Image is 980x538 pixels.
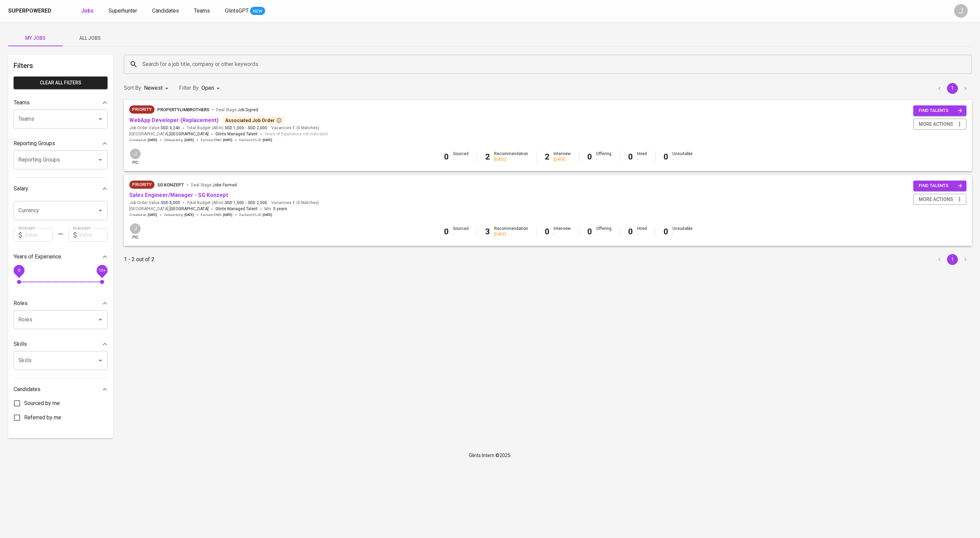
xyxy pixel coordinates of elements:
[129,206,209,213] span: [GEOGRAPHIC_DATA] ,
[14,385,40,393] p: Candidates
[453,232,469,237] div: -
[637,232,647,237] div: -
[14,337,108,351] div: Skills
[129,148,141,160] div: J
[212,183,237,187] span: Jobs Farmed
[14,99,30,107] p: Teams
[494,226,528,237] div: Recommendation
[264,131,329,138] span: Years of Experience not indicated.
[184,213,194,217] span: [DATE]
[453,226,469,237] div: Sourced
[453,157,469,163] div: -
[194,7,210,14] span: Teams
[194,7,211,15] a: Teams
[263,138,272,142] span: [DATE]
[271,125,319,131] span: Vacancies ( 0 Matches )
[664,152,668,162] b: 0
[164,138,194,142] span: Onboarding :
[124,255,154,264] p: 1 - 2 out of 2
[96,155,105,165] button: Open
[248,200,267,206] span: SGD 2,500
[67,34,113,43] span: All Jobs
[129,105,154,114] div: New Job received from Demand Team
[201,138,232,142] span: Earliest EMD :
[14,299,28,307] p: Roles
[157,107,209,112] span: PropertyLimBrothers
[14,182,108,196] div: Salary
[596,232,611,237] div: -
[24,399,60,407] span: Sourced by me
[250,8,265,15] span: NEW
[954,4,968,18] div: J
[264,206,287,211] span: Min.
[919,182,962,190] span: find talents
[19,79,102,87] span: Clear All filters
[225,7,265,15] a: GlintsGPT NEW
[587,152,592,162] b: 0
[919,120,953,129] span: more actions
[179,84,199,92] p: Filter By
[98,268,105,272] span: 10+
[494,157,528,163] div: [DATE]
[672,157,692,163] div: -
[933,254,972,265] nav: pagination navigation
[191,183,237,187] span: Deal Stage :
[81,7,94,14] b: Jobs
[225,7,249,14] span: GlintsGPT
[494,151,528,163] div: Recommendation
[144,84,163,92] p: Newest
[637,151,647,163] div: Hired
[148,138,157,142] span: [DATE]
[129,192,228,198] a: Sales Engineer/Manager - SG Konzept
[14,139,55,148] p: Reporting Groups
[161,125,180,131] span: SGD 3,240
[273,206,287,211] span: 5 years
[14,96,108,110] div: Teams
[913,119,966,130] button: more actions
[24,228,53,242] input: Value
[14,340,27,348] p: Skills
[157,182,184,187] span: SG Konzept
[14,185,28,193] p: Salary
[129,223,141,240] div: pic
[238,107,258,112] span: Job Signed
[292,125,295,131] span: 1
[109,7,138,15] a: Superhunter
[947,254,958,265] button: page 1
[263,213,272,217] span: [DATE]
[485,152,490,162] b: 2
[223,138,232,142] span: [DATE]
[913,105,966,116] button: find talents
[18,268,20,272] span: 0
[672,151,692,163] div: Unsuitable
[225,117,282,124] div: Associated Job Order
[664,227,668,236] b: 0
[444,152,449,162] b: 0
[144,82,171,95] div: Newest
[271,200,319,206] span: Vacancies ( 0 Matches )
[225,200,244,206] span: SGD 1,500
[79,228,108,242] input: Value
[628,152,633,162] b: 0
[554,226,571,237] div: Interview
[129,181,154,189] div: New Job received from Demand Team
[596,226,611,237] div: Offering
[148,213,157,217] span: [DATE]
[96,114,105,124] button: Open
[485,227,490,236] b: 3
[187,125,267,131] span: Total Budget (All-In)
[245,125,246,131] span: -
[14,253,61,261] p: Years of Experience
[245,200,246,206] span: -
[12,34,59,43] span: My Jobs
[129,117,218,123] a: WebApp Developer (Replacement)
[14,383,108,396] div: Candidates
[554,157,571,163] div: [DATE]
[14,77,108,89] button: Clear All filters
[453,151,469,163] div: Sourced
[919,195,953,204] span: more actions
[223,213,232,217] span: [DATE]
[913,194,966,205] button: more actions
[587,227,592,236] b: 0
[292,200,295,206] span: 1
